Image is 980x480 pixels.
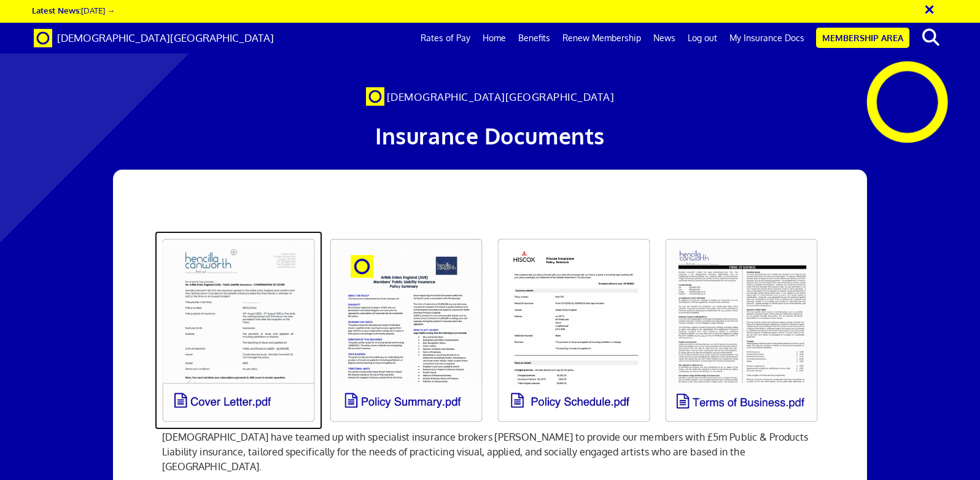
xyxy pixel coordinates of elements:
strong: Latest News: [32,5,81,15]
a: Latest News:[DATE] → [32,5,115,15]
span: [DEMOGRAPHIC_DATA][GEOGRAPHIC_DATA] [387,90,615,103]
span: [DEMOGRAPHIC_DATA][GEOGRAPHIC_DATA] [57,31,274,44]
span: Insurance Documents [375,122,605,149]
a: Membership Area [816,28,909,48]
a: News [647,23,682,53]
a: Brand [DEMOGRAPHIC_DATA][GEOGRAPHIC_DATA] [25,23,283,53]
a: My Insurance Docs [723,23,811,53]
a: Benefits [512,23,556,53]
a: Log out [682,23,723,53]
p: [DEMOGRAPHIC_DATA] have teamed up with specialist insurance brokers [PERSON_NAME] to provide our ... [162,430,819,474]
a: Rates of Pay [414,23,476,53]
a: Renew Membership [556,23,647,53]
button: search [912,25,949,50]
a: Home [476,23,512,53]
